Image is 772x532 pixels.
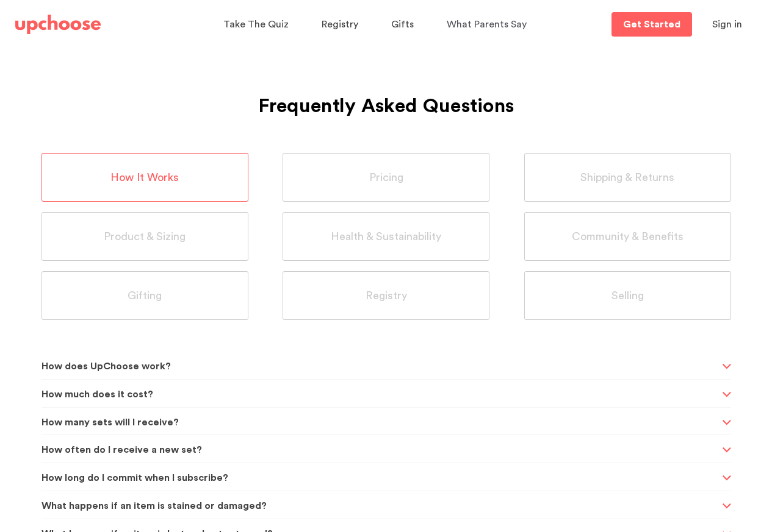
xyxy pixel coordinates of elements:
[128,289,162,303] span: Gifting
[572,230,684,244] span: Community & Benefits
[331,230,441,244] span: Health & Sustainability
[366,289,407,303] span: Registry
[41,491,719,521] span: What happens if an item is stained or damaged?
[41,65,731,122] h1: Frequently Asked Questions
[391,20,414,29] span: Gifts
[322,13,362,37] a: Registry
[697,12,757,37] button: Sign in
[391,13,417,37] a: Gifts
[712,20,742,29] span: Sign in
[447,20,527,29] span: What Parents Say
[322,20,358,29] span: Registry
[369,171,403,185] span: Pricing
[223,20,289,29] span: Take The Quiz
[223,13,292,37] a: Take The Quiz
[15,12,101,37] a: UpChoose
[623,20,680,29] p: Get Started
[611,12,692,37] a: Get Started
[15,15,101,34] img: UpChoose
[110,171,179,185] span: How It Works
[41,435,719,465] span: How often do I receive a new set?
[41,463,719,493] span: How long do I commit when I subscribe?
[41,380,719,410] span: How much does it cost?
[611,289,644,303] span: Selling
[447,13,530,37] a: What Parents Say
[41,352,719,381] span: How does UpChoose work?
[41,408,719,438] span: How many sets will I receive?
[104,230,186,244] span: Product & Sizing
[580,171,674,185] span: Shipping & Returns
